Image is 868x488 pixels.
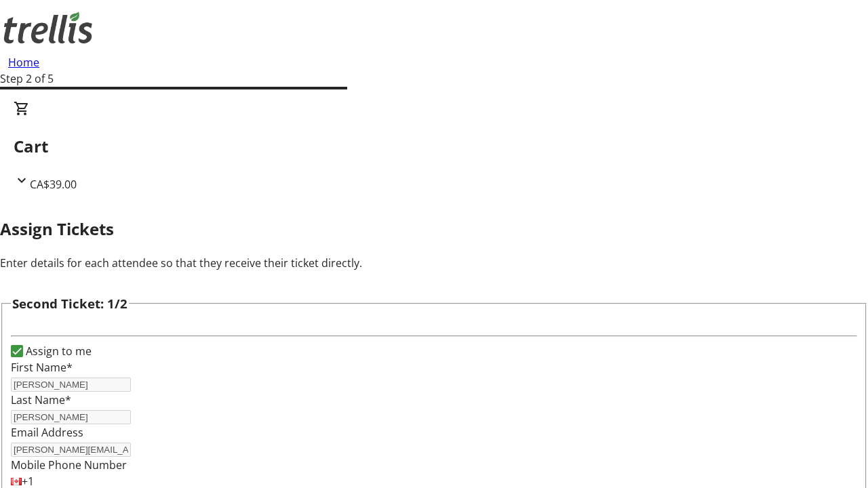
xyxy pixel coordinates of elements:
label: Last Name* [11,392,71,407]
h3: Second Ticket: 1/2 [12,294,127,313]
label: Email Address [11,425,83,440]
h2: Cart [14,134,854,159]
span: CA$39.00 [30,177,77,192]
label: First Name* [11,360,73,375]
label: Assign to me [23,343,92,359]
label: Mobile Phone Number [11,457,127,472]
div: CartCA$39.00 [14,100,854,192]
